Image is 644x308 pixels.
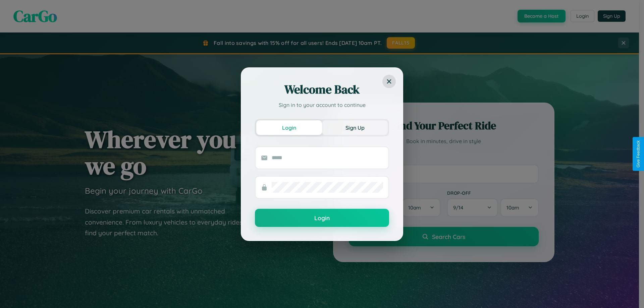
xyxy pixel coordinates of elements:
[255,101,389,109] p: Sign in to your account to continue
[256,120,322,135] button: Login
[636,140,641,168] div: Give Feedback
[255,81,389,98] h2: Welcome Back
[322,120,388,135] button: Sign Up
[255,209,389,227] button: Login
